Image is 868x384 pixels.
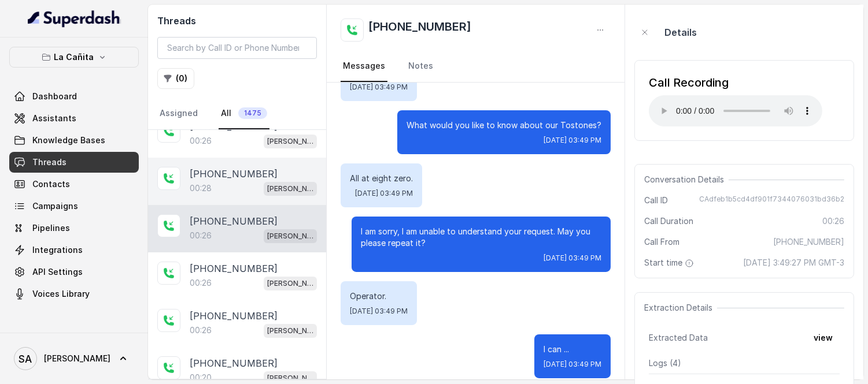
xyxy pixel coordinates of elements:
[219,98,269,129] a: All1475
[267,372,313,384] p: [PERSON_NAME]
[190,372,212,383] p: 00:20
[406,51,435,82] a: Notes
[350,173,413,184] p: All at eight zero.
[9,47,139,68] button: La Cañita
[9,342,139,375] a: [PERSON_NAME]
[644,302,717,314] span: Extraction Details
[267,325,313,337] p: [PERSON_NAME]
[190,262,278,275] p: [PHONE_NUMBER]
[238,107,267,119] span: 1475
[190,309,278,323] p: [PHONE_NUMBER]
[341,51,387,82] a: Messages
[644,174,729,185] span: Conversation Details
[19,353,32,365] text: SA
[190,167,278,181] p: [PHONE_NUMBER]
[157,98,317,129] nav: Tabs
[190,356,278,370] p: [PHONE_NUMBER]
[157,37,317,59] input: Search by Call ID or Phone Number
[649,332,708,344] span: Extracted Data
[644,257,696,269] span: Start time
[28,9,121,28] img: light.svg
[544,253,601,263] span: [DATE] 03:49 PM
[9,174,139,195] a: Contacts
[54,50,94,64] p: La Cañita
[699,195,844,206] span: CAdfeb1b5cd4df901f7344076031bd36b2
[32,244,83,256] span: Integrations
[350,290,408,302] p: Operator.
[32,200,78,212] span: Campaigns
[190,230,212,241] p: 00:26
[644,195,668,206] span: Call ID
[267,230,313,242] p: [PERSON_NAME]
[32,288,90,300] span: Voices Library
[32,135,105,146] span: Knowledge Bases
[190,182,212,194] p: 00:28
[190,214,278,228] p: [PHONE_NUMBER]
[157,98,200,129] a: Assigned
[807,327,840,348] button: view
[544,360,601,369] span: [DATE] 03:49 PM
[267,278,313,289] p: [PERSON_NAME]
[32,113,76,124] span: Assistants
[773,236,844,248] span: [PHONE_NUMBER]
[157,14,317,28] h2: Threads
[350,307,408,316] span: [DATE] 03:49 PM
[407,120,601,131] p: What would you like to know about our Tostones?
[649,357,840,369] p: Logs ( 4 )
[44,353,110,364] span: [PERSON_NAME]
[664,25,697,39] p: Details
[157,68,194,89] button: (0)
[341,51,610,82] nav: Tabs
[267,136,313,147] p: [PERSON_NAME]
[9,262,139,282] a: API Settings
[350,83,408,92] span: [DATE] 03:49 PM
[32,91,77,102] span: Dashboard
[649,74,822,91] div: Call Recording
[32,156,67,168] span: Threads
[32,222,70,234] span: Pipelines
[9,108,139,129] a: Assistants
[644,215,693,227] span: Call Duration
[361,226,601,249] p: I am sorry, I am unable to understand your request. May you please repeat it?
[644,236,679,248] span: Call From
[9,86,139,107] a: Dashboard
[822,215,844,227] span: 00:26
[9,218,139,238] a: Pipelines
[355,189,413,198] span: [DATE] 03:49 PM
[544,136,601,145] span: [DATE] 03:49 PM
[9,284,139,304] a: Voices Library
[9,152,139,173] a: Threads
[649,95,822,126] audio: Your browser does not support the audio element.
[190,277,212,289] p: 00:26
[9,240,139,260] a: Integrations
[368,18,471,42] h2: [PHONE_NUMBER]
[32,178,70,190] span: Contacts
[9,130,139,151] a: Knowledge Bases
[32,266,83,278] span: API Settings
[190,325,212,336] p: 00:26
[743,257,844,269] span: [DATE] 3:49:27 PM GMT-3
[190,135,212,147] p: 00:26
[9,196,139,217] a: Campaigns
[267,183,313,195] p: [PERSON_NAME]
[544,344,601,355] p: I can ...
